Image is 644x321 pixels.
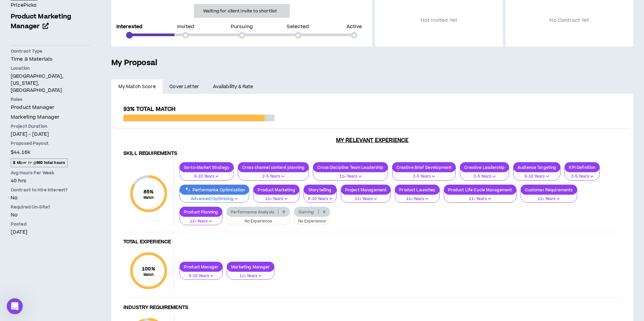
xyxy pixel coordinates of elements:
p: No [11,211,90,218]
span: per hr @ [11,158,68,167]
p: Product Launches [395,187,439,192]
p: Interested [116,24,143,29]
p: No Experience [298,218,326,224]
p: Contract to Hire Interest? [11,187,90,193]
strong: 960 total hours [37,160,65,165]
span: Product Manager [11,104,54,111]
p: Location [11,65,90,71]
button: 11+ Years [521,190,577,203]
p: Proposed Payout [11,140,90,146]
p: Product Marketing [254,187,299,192]
p: 2-5 Years [464,174,505,180]
p: Advanced/Optimizing [184,196,245,202]
p: 11+ Years [448,196,512,202]
p: 11+ Years [399,196,435,202]
button: 11+ Years [395,190,439,203]
p: Waiting for client invite to shortlist [203,8,277,14]
p: [DATE] - [DATE] [11,131,90,138]
p: Avg Hours Per Week [11,170,90,176]
h5: My Proposal [111,57,633,69]
p: Not Invited Yet [380,2,497,39]
p: Project Duration [11,123,90,129]
a: My Match Score [111,79,163,94]
h4: PrizePicks [11,2,37,9]
p: Gaming [294,209,318,214]
p: 11+ Years [231,273,270,279]
p: 6-10 Years [184,174,229,180]
iframe: Intercom live chat [7,298,23,314]
span: Marketing Manager [11,114,59,121]
p: Cross channel content planning [238,165,309,170]
p: Required On-Site? [11,204,90,210]
p: Customer Requirements [521,187,577,192]
p: Posted [11,221,90,227]
p: Product Manager [180,264,222,269]
span: 85 % [144,188,154,195]
p: No Experience [231,218,285,224]
button: 11+ Years [227,267,274,280]
p: 11+ Years [184,218,218,224]
button: No Experience [294,213,330,226]
p: Active [346,24,362,29]
p: Performance Optimization [180,187,249,192]
button: 11+ Years [179,213,222,226]
p: 6-10 Years [308,196,332,202]
button: 6-10 Years [179,168,234,181]
button: 11+ Years [313,168,388,181]
p: Product Life Cycle Management [444,187,516,192]
span: 100 % [142,265,155,272]
p: Project Management [341,187,391,192]
p: 11+ Years [525,196,573,202]
p: Contract Type [11,48,90,54]
h3: My Relevant Experience [117,137,628,144]
p: [DATE] [11,229,90,236]
button: 6-10 Years [304,190,337,203]
button: 2-5 Years [565,168,600,181]
p: Cross Discipline Team Leadership [313,165,387,170]
p: KPI Definition [565,165,599,170]
a: Availability & Rate [206,79,260,94]
p: Performance Analysis [227,209,278,214]
button: 6-10 Years [513,168,561,181]
p: Creative Brief Development [392,165,456,170]
button: Advanced/Optimizing [179,190,249,203]
strong: $ 46 [13,160,21,165]
button: 11+ Years [444,190,517,203]
p: Marketing Manager [227,264,274,269]
p: 6-10 Years [184,273,218,279]
p: Pursuing [231,24,253,29]
p: 40 hrs [11,177,90,184]
p: 11+ Years [345,196,387,202]
p: Storytelling [304,187,336,192]
span: Product Marketing Manager [11,12,71,31]
span: 93% Total Match [123,105,175,113]
button: 2-5 Years [392,168,456,181]
button: 11+ Years [341,190,391,203]
p: 2-5 Years [242,174,305,180]
p: Creative Leadership [460,165,509,170]
small: Match [144,195,154,200]
small: Match [142,272,155,277]
p: No Contract Yet [511,2,628,39]
p: 11+ Years [317,174,383,180]
p: No [11,194,90,201]
p: 6-10 Years [518,174,556,180]
p: Time & Materials [11,56,90,63]
span: Cover Letter [169,83,199,90]
p: 11+ Years [258,196,295,202]
p: Audience Targeting [514,165,560,170]
p: Invited [177,24,194,29]
button: 11+ Years [253,190,299,203]
button: No Experience [226,213,290,226]
button: 6-10 Years [179,267,223,280]
p: Roles [11,97,90,103]
p: Product Planning [180,209,222,214]
h4: Skill Requirements [123,150,621,157]
p: 2-5 Years [396,174,452,180]
p: 2-5 Years [569,174,595,180]
button: 2-5 Years [460,168,509,181]
p: Go-to-Market Strategy [180,165,233,170]
span: $44.16k [11,148,30,157]
button: 2-5 Years [238,168,309,181]
h4: Industry Requirements [123,305,621,311]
